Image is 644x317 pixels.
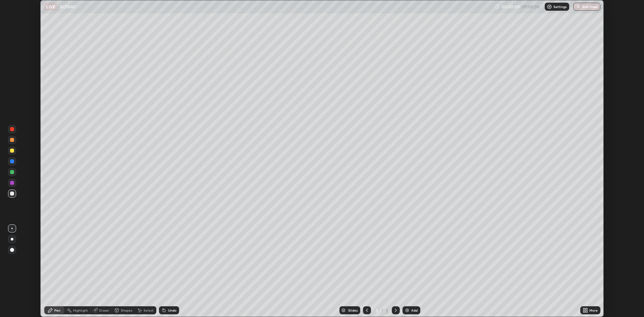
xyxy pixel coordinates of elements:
[374,308,380,312] div: 3
[576,4,581,9] img: end-class-cross
[73,309,88,312] div: Highlight
[144,309,154,312] div: Select
[121,309,132,312] div: Shapes
[54,309,60,312] div: Pen
[411,309,418,312] div: Add
[168,309,176,312] div: Undo
[348,309,358,312] div: Slides
[385,307,389,313] div: 3
[589,309,598,312] div: More
[99,309,109,312] div: Eraser
[553,5,567,8] p: Settings
[405,308,410,313] img: add-slide-button
[382,308,384,312] div: /
[573,3,600,11] button: End Class
[46,4,55,9] p: LIVE
[547,4,552,9] img: class-settings-icons
[60,4,76,9] p: BOTANY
